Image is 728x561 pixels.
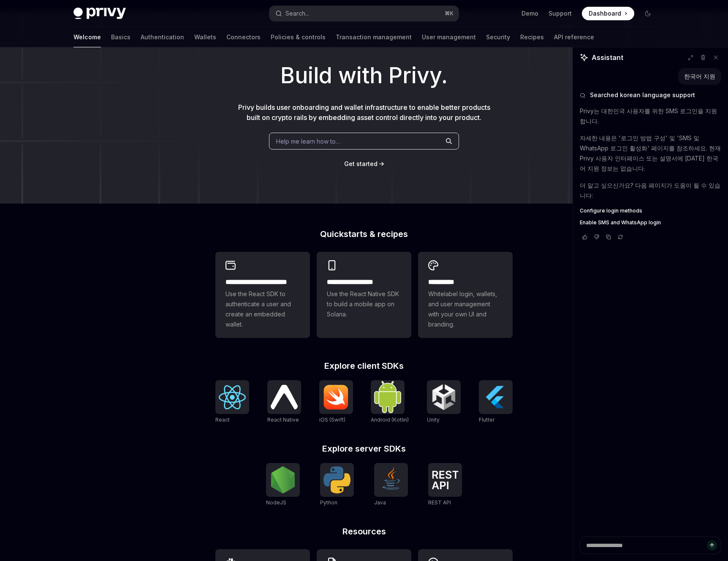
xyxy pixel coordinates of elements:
img: Python [323,466,350,493]
span: React [215,417,230,423]
a: API reference [554,27,594,47]
h2: Quickstarts & recipes [215,230,513,238]
a: React NativeReact Native [267,380,301,424]
h2: Explore server SDKs [215,444,513,453]
button: Searched korean language support [580,91,721,99]
div: 한국어 지원 [684,72,715,81]
button: Send message [707,540,717,550]
img: dark logo [73,8,126,19]
img: iOS (Swift) [323,384,350,410]
a: Welcome [73,27,101,47]
h2: Explore client SDKs [215,362,513,370]
img: React [219,385,246,409]
span: Unity [427,417,440,423]
div: Search... [285,8,309,19]
a: User management [422,27,476,47]
p: Privy는 대한민국 사용자를 위한 SMS 로그인을 지원합니다. [580,106,721,126]
a: FlutterFlutter [479,380,513,424]
span: React Native [267,417,299,423]
a: PythonPython [320,463,354,507]
a: Transaction management [336,27,412,47]
img: React Native [271,385,298,409]
a: Security [486,27,510,47]
span: Use the React SDK to authenticate a user and create an embedded wallet. [225,289,300,330]
a: Enable SMS and WhatsApp login [580,219,721,226]
a: Wallets [194,27,216,47]
a: Authentication [141,27,184,47]
a: Android (Kotlin)Android (Kotlin) [371,380,409,424]
a: ReactReact [215,380,249,424]
span: Configure login methods [580,207,642,214]
span: ⌘ K [445,10,454,17]
a: Demo [522,9,538,18]
a: UnityUnity [427,380,461,424]
a: Recipes [520,27,544,47]
span: NodeJS [266,499,286,506]
span: Python [320,499,337,506]
span: Get started [344,160,378,167]
span: Help me learn how to… [276,137,340,146]
button: Toggle dark mode [641,7,655,20]
a: NodeJSNodeJS [266,463,300,507]
span: iOS (Swift) [319,417,345,423]
img: REST API [432,471,459,489]
a: Get started [344,160,378,168]
span: Privy builds user onboarding and wallet infrastructure to enable better products built on crypto ... [238,103,490,122]
span: Searched korean language support [590,91,695,99]
a: Connectors [226,27,261,47]
span: Assistant [592,52,623,63]
a: Policies & controls [271,27,326,47]
img: Flutter [482,384,509,411]
span: Dashboard [589,9,621,18]
span: Flutter [479,417,494,423]
img: NodeJS [269,466,296,493]
a: iOS (Swift)iOS (Swift) [319,380,353,424]
img: Unity [430,384,457,411]
p: 더 알고 싶으신가요? 다음 페이지가 도움이 될 수 있습니다: [580,180,721,201]
a: Configure login methods [580,207,721,214]
p: 자세한 내용은 '로그인 방법 구성' 및 'SMS 및 WhatsApp 로그인 활성화' 페이지를 참조하세요. 현재 Privy 사용자 인터페이스 또는 설명서에 [DATE] 한국어 ... [580,133,721,174]
a: Basics [111,27,130,47]
button: Search...⌘K [269,6,459,21]
span: Android (Kotlin) [371,417,409,423]
img: Java [378,466,405,493]
a: Dashboard [582,7,634,20]
span: REST API [428,499,451,506]
h2: Resources [215,527,513,536]
span: Whitelabel login, wallets, and user management with your own UI and branding. [428,289,503,330]
a: **** **** **** ***Use the React Native SDK to build a mobile app on Solana. [317,252,411,338]
a: JavaJava [374,463,408,507]
a: **** *****Whitelabel login, wallets, and user management with your own UI and branding. [418,252,513,338]
span: Java [374,499,386,506]
a: REST APIREST API [428,463,462,507]
img: Android (Kotlin) [374,381,401,413]
h1: Build with Privy. [14,59,714,92]
a: Support [549,9,572,18]
span: Use the React Native SDK to build a mobile app on Solana. [327,289,401,319]
span: Enable SMS and WhatsApp login [580,219,661,226]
